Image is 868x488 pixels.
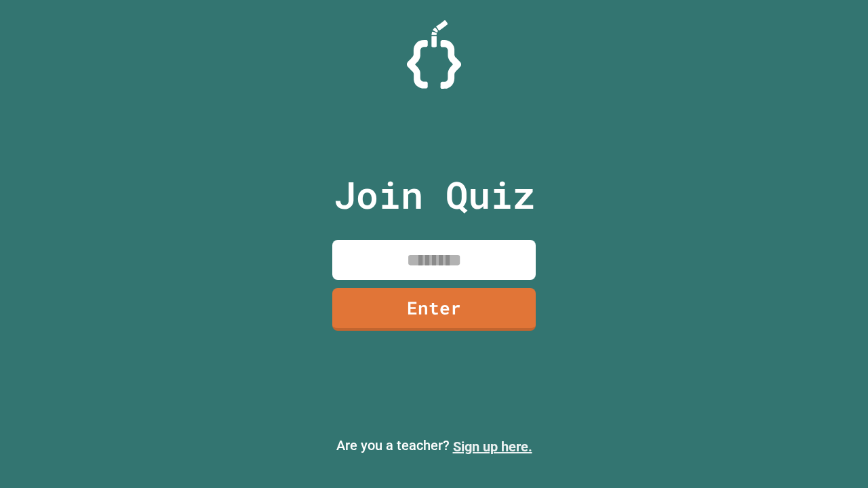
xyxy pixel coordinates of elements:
p: Are you a teacher? [11,435,857,457]
iframe: chat widget [755,375,854,432]
a: Enter [332,288,536,331]
img: Logo.svg [407,20,461,89]
a: Sign up here. [453,439,532,455]
p: Join Quiz [334,167,535,223]
iframe: chat widget [811,434,854,474]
